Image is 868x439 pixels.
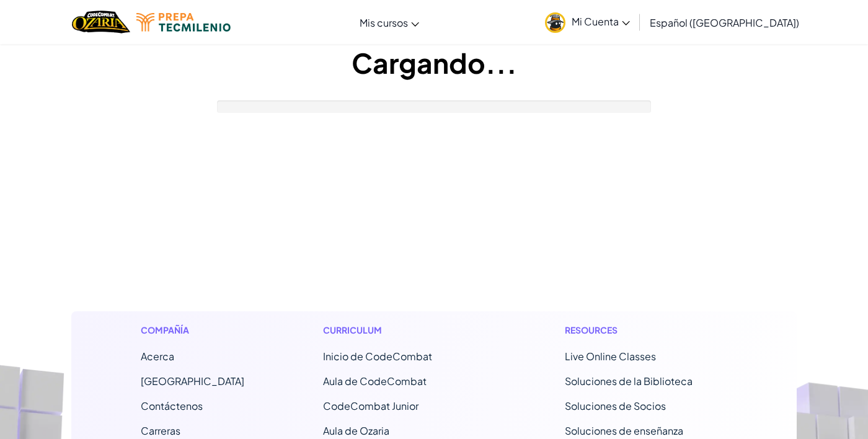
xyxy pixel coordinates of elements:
a: Soluciones de Socios [565,399,666,412]
span: Español ([GEOGRAPHIC_DATA]) [650,16,799,29]
a: Aula de CodeCombat [323,375,427,388]
a: Carreras [141,424,180,437]
span: Contáctenos [141,399,203,412]
a: Acerca [141,350,174,363]
a: Ozaria by CodeCombat logo [72,9,130,35]
span: Inicio de CodeCombat [323,350,432,363]
h1: Curriculum [323,324,486,337]
a: Soluciones de enseñanza [565,424,683,437]
h1: Resources [565,324,728,337]
a: Español ([GEOGRAPHIC_DATA]) [644,6,805,39]
span: Mi Cuenta [572,15,630,28]
a: [GEOGRAPHIC_DATA] [141,375,244,388]
img: Home [72,9,130,35]
a: Mi Cuenta [539,2,636,42]
h1: Compañía [141,324,244,337]
a: Soluciones de la Biblioteca [565,375,693,388]
a: Live Online Classes [565,350,656,363]
img: Tecmilenio logo [136,13,231,32]
a: Mis cursos [353,6,425,39]
span: Mis cursos [360,16,408,29]
a: Aula de Ozaria [323,424,389,437]
a: CodeCombat Junior [323,399,418,412]
img: avatar [545,12,565,33]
